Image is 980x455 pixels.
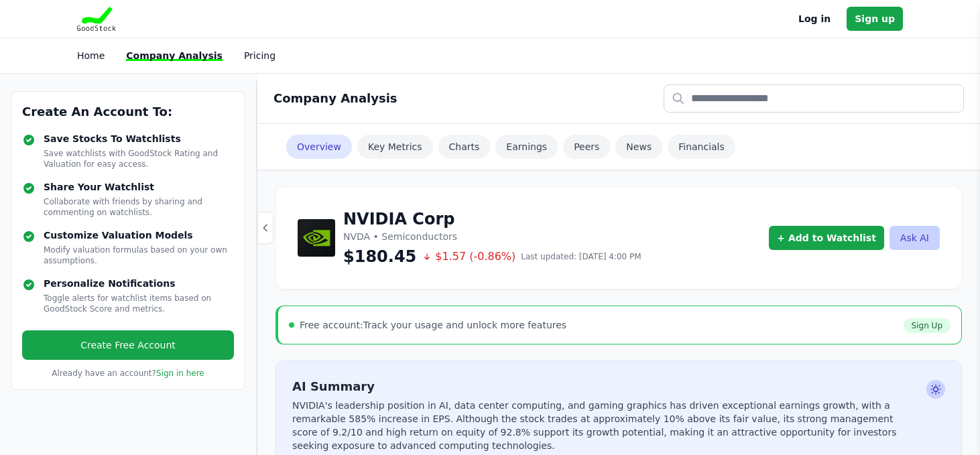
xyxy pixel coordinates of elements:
a: Sign up [847,7,903,31]
h4: Save Stocks To Watchlists [44,132,234,145]
h4: Personalize Notifications [44,277,234,290]
h3: Create An Account To: [22,103,234,121]
h4: Share Your Watchlist [44,180,234,194]
h4: Customize Valuation Models [44,229,234,242]
a: Pricing [244,50,275,61]
span: Last updated: [DATE] 4:00 PM [521,251,641,262]
h2: AI Summary [292,377,921,396]
p: Modify valuation formulas based on your own assumptions. [44,245,234,266]
a: Create Free Account [22,330,234,360]
p: Save watchlists with GoodStock Rating and Valuation for easy access. [44,148,234,170]
a: Overview [286,135,352,159]
p: NVDA • Semiconductors [343,230,641,243]
img: Goodstock Logo [77,7,116,31]
img: NVIDIA Corp Logo [298,219,335,257]
span: $1.57 (-0.86%) [422,249,515,265]
p: Toggle alerts for watchlist items based on GoodStock Score and metrics. [44,293,234,314]
a: Log in [798,11,831,27]
a: Peers [563,135,610,159]
a: Financials [668,135,735,159]
a: Sign Up [904,318,951,333]
h2: Company Analysis [273,89,397,108]
span: Free account: [300,320,363,330]
a: Earnings [495,135,558,159]
a: Key Metrics [357,135,433,159]
a: Sign in here [156,369,204,378]
a: Charts [438,135,491,159]
a: Company Analysis [126,50,223,61]
div: Track your usage and unlock more features [300,318,566,332]
a: News [615,135,662,159]
a: + Add to Watchlist [769,226,884,250]
p: Already have an account? [22,368,234,379]
button: Ask AI [890,226,940,250]
h1: NVIDIA Corp [343,208,641,230]
span: Ask AI [926,380,945,399]
p: NVIDIA's leadership position in AI, data center computing, and gaming graphics has driven excepti... [292,399,921,452]
p: Collaborate with friends by sharing and commenting on watchlists. [44,196,234,218]
a: Home [77,50,105,61]
span: $180.45 [343,246,416,267]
